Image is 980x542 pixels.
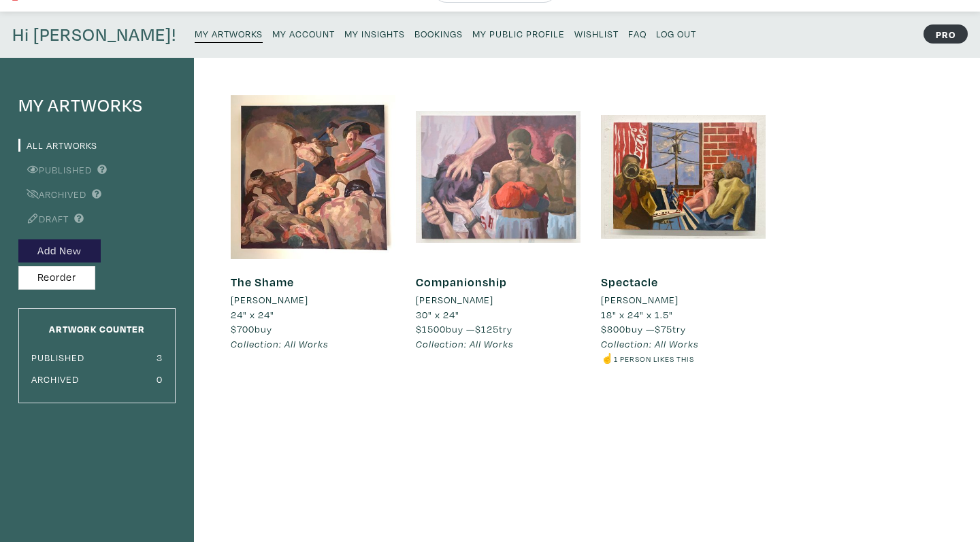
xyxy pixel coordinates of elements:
a: Published [18,163,92,176]
span: $75 [655,322,672,335]
small: My Artworks [195,27,263,40]
a: Bookings [414,24,463,42]
small: 1 person likes this [614,354,694,364]
small: Log Out [656,27,696,40]
h4: Hi [PERSON_NAME]! [12,24,176,46]
small: Published [31,351,84,364]
small: My Insights [344,27,405,40]
a: My Account [272,24,335,42]
strong: PRO [924,24,968,44]
a: Spectacle [601,274,658,290]
a: [PERSON_NAME] [601,292,766,307]
span: buy — try [416,322,512,335]
a: My Public Profile [472,24,565,42]
em: Collection: All Works [231,337,329,350]
small: My Account [272,27,335,40]
li: ☝️ [601,351,766,366]
a: Wishlist [574,24,619,42]
li: [PERSON_NAME] [231,292,308,307]
a: My Artworks [195,24,263,43]
span: $1500 [416,322,446,335]
span: 30" x 24" [416,308,459,321]
button: Reorder [18,266,95,290]
em: Collection: All Works [416,337,514,350]
a: Log Out [656,24,696,42]
small: 0 [157,373,163,386]
span: buy [231,322,272,335]
small: Wishlist [574,27,619,40]
span: 24" x 24" [231,308,274,321]
a: All Artworks [18,139,97,152]
small: Archived [31,373,79,386]
span: buy — try [601,322,686,335]
span: $125 [475,322,499,335]
li: [PERSON_NAME] [416,292,493,307]
a: Draft [18,212,69,225]
span: 18" x 24" x 1.5" [601,308,673,321]
a: My Insights [344,24,405,42]
h4: My Artworks [18,95,176,116]
a: FAQ [628,24,647,42]
a: [PERSON_NAME] [416,292,581,307]
button: Add New [18,239,101,263]
small: Artwork Counter [49,322,145,335]
a: The Shame [231,274,294,290]
a: Companionship [416,274,507,290]
li: [PERSON_NAME] [601,292,679,307]
em: Collection: All Works [601,337,699,350]
small: Bookings [414,27,463,40]
span: $800 [601,322,625,335]
a: [PERSON_NAME] [231,292,395,307]
small: 3 [157,351,163,364]
a: Archived [18,188,86,201]
small: My Public Profile [472,27,565,40]
span: $700 [231,322,255,335]
small: FAQ [628,27,647,40]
